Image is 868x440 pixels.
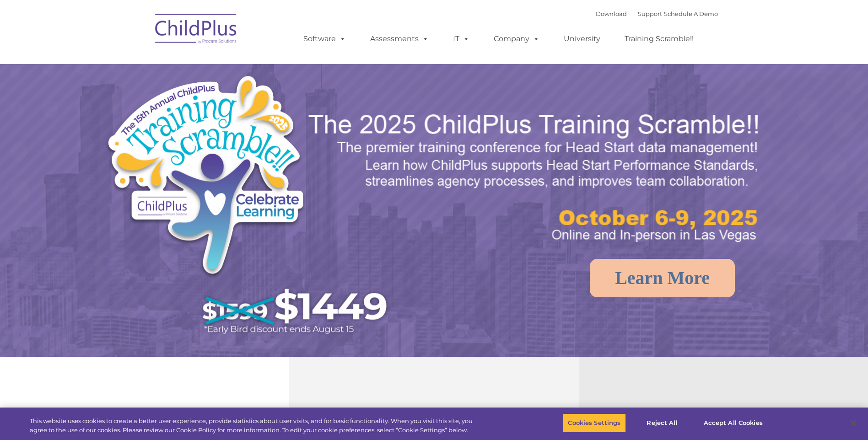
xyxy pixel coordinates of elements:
[638,10,662,17] a: Support
[634,413,691,433] button: Reject All
[444,30,479,48] a: IT
[151,7,242,53] img: ChildPlus by Procare Solutions
[596,10,718,17] font: |
[699,413,768,433] button: Accept All Cookies
[843,413,863,433] button: Close
[615,30,703,48] a: Training Scramble!!
[30,417,477,435] div: This website uses cookies to create a better user experience, provide statistics about user visit...
[664,10,718,17] a: Schedule A Demo
[485,30,549,48] a: Company
[294,30,355,48] a: Software
[563,413,625,433] button: Cookies Settings
[596,10,627,17] a: Download
[361,30,438,48] a: Assessments
[555,30,609,48] a: University
[590,259,735,297] a: Learn More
